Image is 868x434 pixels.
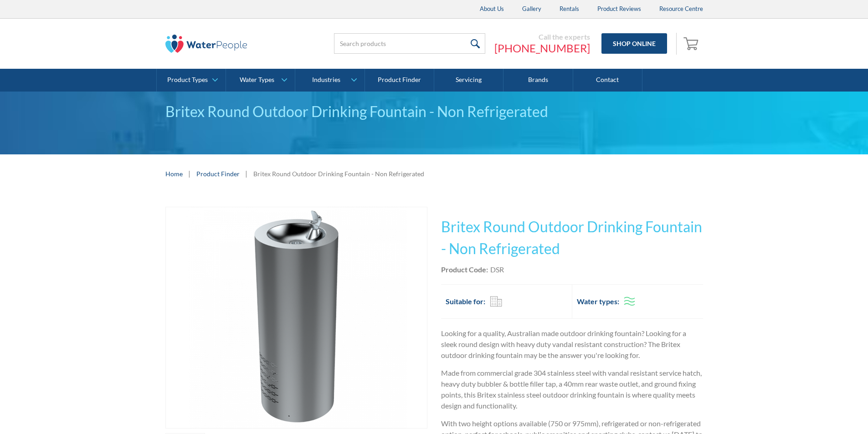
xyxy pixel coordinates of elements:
[494,32,590,41] div: Call the experts
[196,169,240,179] a: Product Finder
[334,33,485,54] input: Search products
[446,296,485,307] h2: Suitable for:
[683,36,701,51] img: shopping cart
[244,168,249,179] div: |
[165,101,703,123] div: Britex Round Outdoor Drinking Fountain - Non Refrigerated
[253,169,424,179] div: Britex Round Outdoor Drinking Fountain - Non Refrigerated
[186,207,407,428] img: Britex Round Outdoor Drinking Fountain - Non Refrigerated
[165,169,183,179] a: Home
[441,368,703,411] p: Made from commercial grade 304 stainless steel with vandal resistant service hatch, heavy duty bu...
[494,41,590,55] a: [PHONE_NUMBER]
[167,76,208,84] div: Product Types
[441,328,703,361] p: Looking for a quality, Australian made outdoor drinking fountain? Looking for a sleek round desig...
[573,69,642,92] a: Contact
[490,264,504,275] div: DSR
[187,168,192,179] div: |
[441,265,488,274] strong: Product Code:
[226,69,295,92] a: Water Types
[240,76,274,84] div: Water Types
[157,69,226,92] a: Product Types
[295,69,364,92] a: Industries
[165,207,427,429] a: open lightbox
[441,216,703,260] h1: Britex Round Outdoor Drinking Fountain - Non Refrigerated
[365,69,434,92] a: Product Finder
[165,35,247,53] img: The Water People
[681,33,703,55] a: Open empty cart
[577,296,619,307] h2: Water types:
[312,76,340,84] div: Industries
[434,69,503,92] a: Servicing
[503,69,573,92] a: Brands
[601,33,667,54] a: Shop Online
